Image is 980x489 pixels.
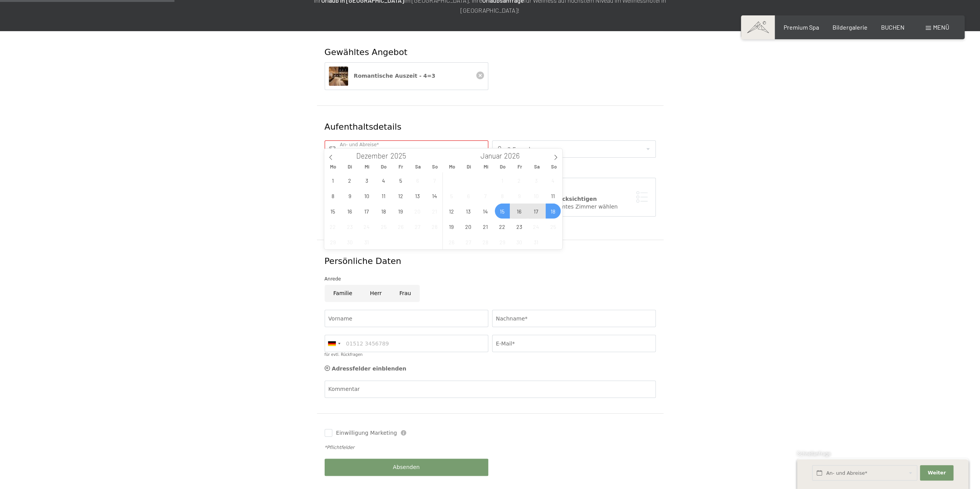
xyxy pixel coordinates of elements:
[342,234,357,249] span: Dezember 30, 2025
[528,164,545,169] span: Sa
[495,234,510,249] span: Januar 29, 2026
[444,234,459,249] span: Januar 26, 2026
[325,335,488,352] input: 01512 3456789
[546,188,561,203] span: Januar 11, 2026
[478,188,493,203] span: Januar 7, 2026
[529,219,544,234] span: Januar 24, 2026
[546,204,561,219] span: Januar 18, 2026
[444,204,459,219] span: Januar 12, 2026
[512,173,527,188] span: Januar 2, 2026
[392,164,409,169] span: Fr
[359,204,374,219] span: Dezember 17, 2025
[928,469,946,476] span: Weiter
[511,164,528,169] span: Fr
[502,151,528,160] input: Year
[336,429,397,437] span: Einwilligung Marketing
[359,188,374,203] span: Dezember 10, 2025
[332,365,407,372] span: Adressfelder einblenden
[325,459,488,476] button: Absenden
[342,188,357,203] span: Dezember 9, 2025
[478,204,493,219] span: Januar 14, 2026
[797,451,831,457] span: Schnellanfrage
[325,219,340,234] span: Dezember 22, 2025
[529,188,544,203] span: Januar 10, 2026
[495,188,510,203] span: Januar 8, 2026
[393,173,408,188] span: Dezember 5, 2025
[427,173,442,188] span: Dezember 7, 2025
[512,234,527,249] span: Januar 30, 2026
[783,23,819,31] a: Premium Spa
[495,219,510,234] span: Januar 22, 2026
[512,219,527,234] span: Januar 23, 2026
[833,23,868,31] a: Bildergalerie
[546,219,561,234] span: Januar 25, 2026
[393,219,408,234] span: Dezember 26, 2025
[461,219,476,234] span: Januar 20, 2026
[500,195,648,203] div: Zimmerwunsch berücksichtigen
[495,204,510,219] span: Januar 15, 2026
[324,164,341,169] span: Mo
[427,188,442,203] span: Dezember 14, 2025
[393,204,408,219] span: Dezember 19, 2025
[393,464,420,471] span: Absenden
[376,188,391,203] span: Dezember 11, 2025
[410,188,425,203] span: Dezember 13, 2025
[341,164,358,169] span: Di
[325,121,600,133] div: Aufenthaltsdetails
[460,164,477,169] span: Di
[359,219,374,234] span: Dezember 24, 2025
[325,234,340,249] span: Dezember 29, 2025
[545,164,562,169] span: So
[393,188,408,203] span: Dezember 12, 2025
[325,204,340,219] span: Dezember 15, 2025
[478,219,493,234] span: Januar 21, 2026
[481,152,502,160] span: Januar
[325,188,340,203] span: Dezember 8, 2025
[359,173,374,188] span: Dezember 3, 2025
[376,173,391,188] span: Dezember 4, 2025
[342,173,357,188] span: Dezember 2, 2025
[427,219,442,234] span: Dezember 28, 2025
[409,164,426,169] span: Sa
[325,444,656,451] div: *Pflichtfelder
[546,173,561,188] span: Januar 4, 2026
[478,234,493,249] span: Januar 28, 2026
[426,164,443,169] span: So
[325,352,363,357] label: für evtl. Rückfragen
[427,204,442,219] span: Dezember 21, 2025
[495,173,510,188] span: Januar 1, 2026
[881,23,905,31] a: BUCHEN
[443,164,460,169] span: Mo
[920,465,953,481] button: Weiter
[375,164,392,169] span: Do
[325,173,340,188] span: Dezember 1, 2025
[512,204,527,219] span: Januar 16, 2026
[358,164,375,169] span: Mi
[461,188,476,203] span: Januar 6, 2026
[494,164,511,169] span: Do
[342,219,357,234] span: Dezember 23, 2025
[410,219,425,234] span: Dezember 27, 2025
[477,164,494,169] span: Mi
[325,335,343,352] div: Germany (Deutschland): +49
[325,255,656,267] div: Persönliche Daten
[354,73,436,79] span: Romantische Auszeit - 4=3
[444,219,459,234] span: Januar 19, 2026
[376,219,391,234] span: Dezember 25, 2025
[410,204,425,219] span: Dezember 20, 2025
[410,173,425,188] span: Dezember 6, 2025
[376,204,391,219] span: Dezember 18, 2025
[512,188,527,203] span: Januar 9, 2026
[325,47,656,58] div: Gewähltes Angebot
[325,275,656,283] div: Anrede
[461,204,476,219] span: Januar 13, 2026
[529,204,544,219] span: Januar 17, 2026
[529,173,544,188] span: Januar 3, 2026
[388,151,414,160] input: Year
[356,152,388,160] span: Dezember
[500,203,648,211] div: Ich möchte ein bestimmtes Zimmer wählen
[529,234,544,249] span: Januar 31, 2026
